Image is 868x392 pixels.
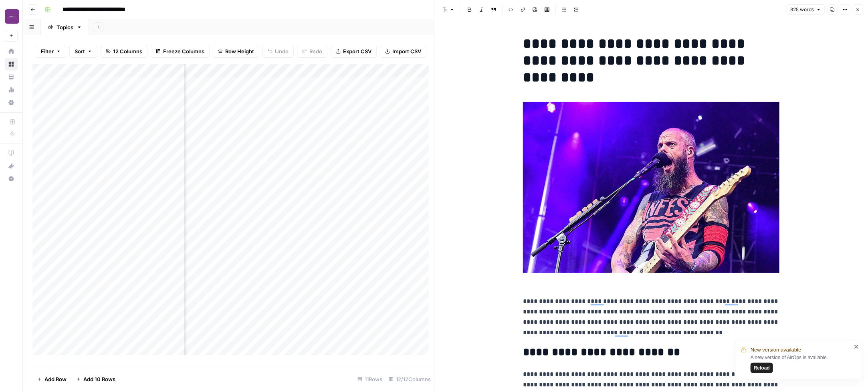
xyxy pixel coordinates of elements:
span: Export CSV [343,47,371,55]
button: Workspace: Futuri Media [5,6,18,26]
div: A new version of AirOps is available. [751,354,852,373]
button: Reload [751,363,773,373]
button: Add 10 Rows [71,373,120,386]
button: close [854,344,860,350]
button: Freeze Columns [151,45,210,58]
div: What's new? [5,160,17,172]
a: AirOps Academy [5,147,18,160]
span: 325 words [790,6,814,13]
span: Import CSV [392,47,421,55]
span: Filter [41,47,54,55]
div: Topics [57,23,73,31]
a: Topics [41,19,89,35]
a: Usage [5,83,18,96]
button: 325 words [787,4,825,15]
span: Row Height [225,47,254,55]
a: Browse [5,58,18,71]
span: Freeze Columns [163,47,204,55]
span: 12 Columns [113,47,142,55]
span: Redo [309,47,322,55]
span: Undo [275,47,289,55]
button: What's new? [5,160,18,172]
span: New version available [751,346,801,354]
a: Your Data [5,71,18,83]
span: Add Row [44,375,67,383]
span: Add 10 Rows [83,375,115,383]
button: 12 Columns [101,45,147,58]
a: Settings [5,96,18,109]
button: Redo [297,45,327,58]
a: Home [5,45,18,58]
button: Add Row [32,373,71,386]
div: 11 Rows [354,373,386,386]
button: Export CSV [331,45,377,58]
img: Futuri Media Logo [5,9,19,24]
span: Sort [75,47,85,55]
button: Undo [262,45,294,58]
button: Sort [69,45,97,58]
button: Filter [36,45,66,58]
button: Help + Support [5,172,18,185]
button: Row Height [213,45,259,58]
span: Reload [754,364,770,372]
div: 12/12 Columns [386,373,434,386]
button: Import CSV [380,45,426,58]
